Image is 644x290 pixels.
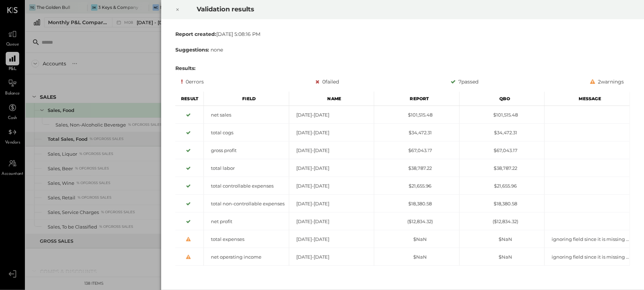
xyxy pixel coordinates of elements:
div: ignoring field since it is missing or hidden from report [545,254,630,261]
div: Result [175,92,204,106]
div: total controllable expenses [204,183,289,189]
b: Suggestions: [175,47,209,53]
div: $67,043.17 [374,147,459,154]
div: Field [204,92,289,106]
div: $38,787.22 [459,165,544,172]
div: $NaN [374,236,459,243]
div: [DATE]-[DATE] [289,200,374,207]
div: ignoring field since it is missing or hidden from report [545,236,630,243]
div: total expenses [204,236,289,243]
div: 2 warnings [590,77,624,86]
div: [DATE]-[DATE] [289,218,374,225]
div: [DATE]-[DATE] [289,165,374,172]
div: 7 passed [451,77,479,86]
div: $34,472.31 [374,129,459,136]
div: net profit [204,218,289,225]
div: [DATE] 5:08:16 PM [175,31,630,38]
div: [DATE]-[DATE] [289,112,374,118]
div: total non-controllable expenses [204,200,289,207]
div: $18,380.58 [459,200,544,207]
div: $21,655.96 [374,183,459,189]
div: net operating income [204,254,289,261]
div: [DATE]-[DATE] [289,254,374,261]
div: $NaN [459,236,544,243]
div: $101,515.48 [459,112,544,118]
div: $34,472.31 [459,129,544,136]
div: 0 errors [181,77,204,86]
div: $21,655.96 [459,183,544,189]
div: ($12,834.32) [374,218,459,225]
b: Results: [175,65,196,71]
div: gross profit [204,147,289,154]
span: none [211,47,223,53]
div: ($12,834.32) [459,218,544,225]
div: [DATE]-[DATE] [289,129,374,136]
div: $101,515.48 [374,112,459,118]
div: $NaN [374,254,459,261]
div: Message [545,92,630,106]
div: $NaN [459,254,544,261]
h2: Validation results [197,0,555,18]
div: net sales [204,112,289,118]
div: [DATE]-[DATE] [289,147,374,154]
div: 0 failed [316,77,339,86]
div: [DATE]-[DATE] [289,236,374,243]
div: Report [374,92,460,106]
b: Report created: [175,31,216,37]
div: [DATE]-[DATE] [289,183,374,189]
div: $38,787.22 [374,165,459,172]
div: $18,380.58 [374,200,459,207]
div: Qbo [459,92,545,106]
div: $67,043.17 [459,147,544,154]
div: total cogs [204,129,289,136]
div: Name [289,92,374,106]
div: total labor [204,165,289,172]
